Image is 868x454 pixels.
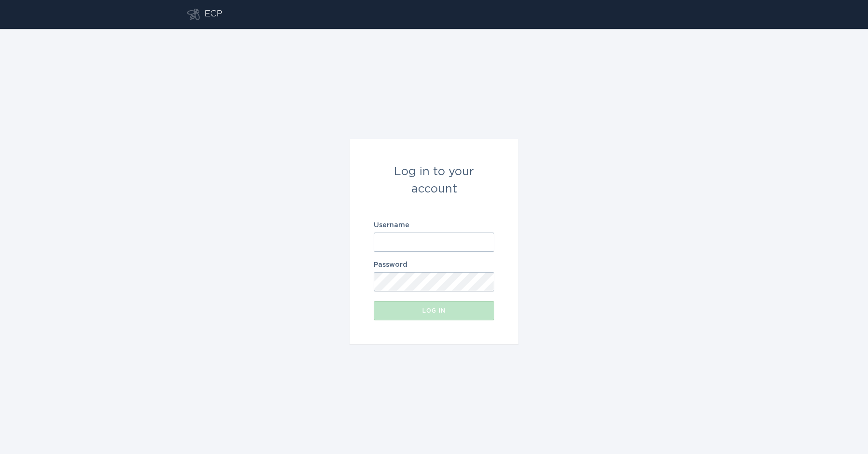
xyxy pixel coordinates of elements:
[374,301,494,320] button: Log in
[374,222,494,229] label: Username
[374,261,494,268] label: Password
[374,163,494,198] div: Log in to your account
[187,9,200,20] button: Go to dashboard
[204,9,222,20] div: ECP
[379,308,489,314] div: Log in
